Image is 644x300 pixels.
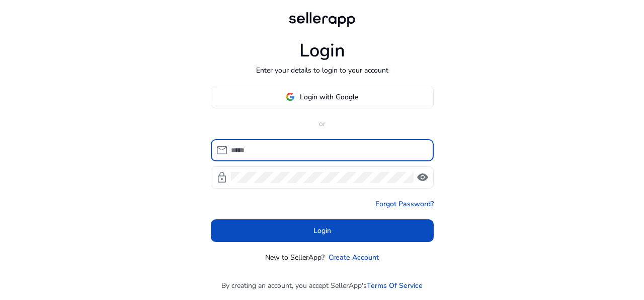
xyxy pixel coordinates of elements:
span: Login with Google [300,92,358,102]
button: Login [211,219,434,242]
h1: Login [299,40,345,62]
img: google-logo.svg [286,92,295,101]
p: Enter your details to login to your account [256,65,388,76]
p: New to SellerApp? [265,252,325,263]
a: Create Account [329,252,379,263]
span: visibility [417,171,429,184]
p: or [211,118,434,129]
span: Login [313,225,331,236]
button: Login with Google [211,86,434,108]
span: lock [216,171,228,184]
a: Forgot Password? [375,199,434,209]
a: Terms Of Service [367,280,423,291]
span: mail [216,144,228,156]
